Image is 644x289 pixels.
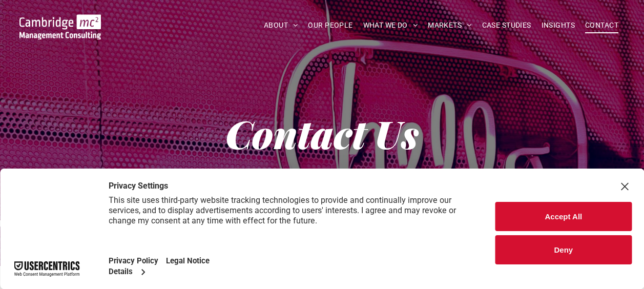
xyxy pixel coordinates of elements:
[423,17,476,33] a: MARKETS
[259,17,303,33] a: ABOUT
[536,17,580,33] a: INSIGHTS
[375,108,419,159] strong: Us
[303,17,358,33] a: OUR PEOPLE
[580,17,624,33] a: CONTACT
[477,17,536,33] a: CASE STUDIES
[19,14,101,39] img: Go to Homepage
[358,17,423,33] a: WHAT WE DO
[225,108,366,159] strong: Contact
